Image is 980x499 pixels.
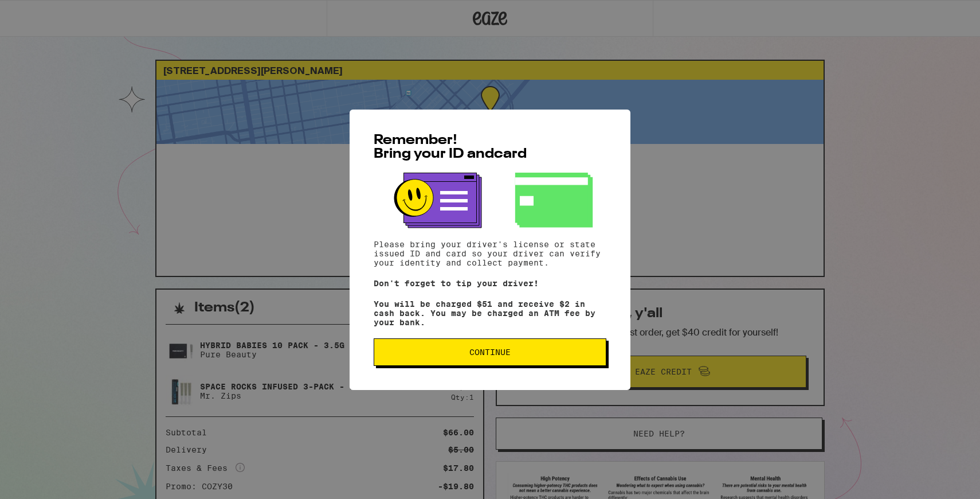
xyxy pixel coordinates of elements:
[374,279,606,288] p: Don't forget to tip your driver!
[469,348,511,356] span: Continue
[374,299,606,327] p: You will be charged $51 and receive $2 in cash back. You may be charged an ATM fee by your bank.
[374,240,606,267] p: Please bring your driver's license or state issued ID and card so your driver can verify your ide...
[374,134,527,161] span: Remember! Bring your ID and card
[374,338,606,366] button: Continue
